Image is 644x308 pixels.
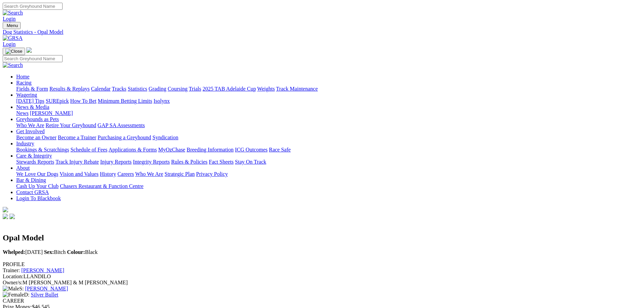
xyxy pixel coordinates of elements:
a: Privacy Policy [196,171,228,177]
a: Racing [16,80,31,86]
img: twitter.svg [9,214,15,219]
img: Male [3,286,19,292]
a: Trials [189,86,201,92]
a: Vision and Values [59,171,98,177]
div: Bar & Dining [16,183,641,189]
a: SUREpick [46,98,69,104]
img: GRSA [3,35,23,41]
a: News [16,110,28,116]
a: Login [3,41,16,47]
b: Colour: [67,249,85,255]
a: Strategic Plan [165,171,195,177]
img: facebook.svg [3,214,8,219]
span: [DATE] [3,249,43,255]
a: Dog Statistics - Opal Model [3,29,641,35]
button: Toggle navigation [3,22,21,29]
img: Search [3,62,23,68]
img: logo-grsa-white.png [26,47,32,53]
a: GAP SA Assessments [98,122,145,128]
a: Statistics [128,86,147,92]
a: MyOzChase [158,147,185,152]
a: Fact Sheets [209,159,234,165]
a: [DATE] Tips [16,98,44,104]
a: Weights [257,86,275,92]
a: Home [16,74,29,79]
a: Become a Trainer [58,135,96,140]
img: Female [3,292,24,298]
span: Black [67,249,98,255]
a: [PERSON_NAME] [30,110,73,116]
a: Syndication [152,135,178,140]
a: We Love Our Dogs [16,171,58,177]
a: History [100,171,116,177]
a: Track Injury Rebate [55,159,99,165]
a: Who We Are [135,171,163,177]
div: Wagering [16,98,641,104]
span: Location: [3,274,23,279]
input: Search [3,55,63,62]
h2: Opal Model [3,233,641,242]
a: Who We Are [16,122,44,128]
a: How To Bet [70,98,97,104]
div: Industry [16,147,641,153]
a: Results & Replays [49,86,90,92]
a: Grading [149,86,166,92]
span: S: [3,286,24,291]
div: PROFILE [3,261,641,267]
span: Bitch [44,249,66,255]
div: News & Media [16,110,641,116]
a: ICG Outcomes [235,147,267,152]
a: 2025 TAB Adelaide Cup [202,86,256,92]
img: Search [3,10,23,16]
span: D: [3,292,29,298]
input: Search [3,3,63,10]
div: Greyhounds as Pets [16,122,641,128]
a: Greyhounds as Pets [16,116,59,122]
b: Sex: [44,249,54,255]
a: Bar & Dining [16,177,46,183]
div: Get Involved [16,135,641,141]
a: Wagering [16,92,37,98]
div: Care & Integrity [16,159,641,165]
a: Bookings & Scratchings [16,147,69,152]
a: Purchasing a Greyhound [98,135,151,140]
a: About [16,165,30,171]
span: Menu [7,23,18,28]
a: Become an Owner [16,135,56,140]
div: CAREER [3,298,641,304]
span: Trainer: [3,267,20,273]
a: Login [3,16,16,22]
a: Stay On Track [235,159,266,165]
a: Schedule of Fees [70,147,107,152]
a: Silver Bullet [31,292,58,298]
a: Tracks [112,86,126,92]
span: Owner/s: [3,280,23,285]
a: Industry [16,141,34,146]
button: Toggle navigation [3,48,25,55]
a: Integrity Reports [133,159,170,165]
a: Stewards Reports [16,159,54,165]
a: Breeding Information [187,147,234,152]
a: Chasers Restaurant & Function Centre [60,183,143,189]
div: LLANDILO [3,274,641,280]
a: Login To Blackbook [16,195,61,201]
a: Minimum Betting Limits [98,98,152,104]
div: Racing [16,86,641,92]
a: Careers [117,171,134,177]
a: Cash Up Your Club [16,183,58,189]
img: logo-grsa-white.png [3,207,8,212]
img: Close [5,49,22,54]
a: Track Maintenance [276,86,318,92]
a: Get Involved [16,128,45,134]
a: Care & Integrity [16,153,52,159]
div: M [PERSON_NAME] & M [PERSON_NAME] [3,280,641,286]
a: [PERSON_NAME] [25,286,68,291]
a: Retire Your Greyhound [46,122,96,128]
a: Fields & Form [16,86,48,92]
a: [PERSON_NAME] [21,267,64,273]
a: Race Safe [269,147,290,152]
a: News & Media [16,104,49,110]
a: Applications & Forms [109,147,157,152]
a: Rules & Policies [171,159,208,165]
